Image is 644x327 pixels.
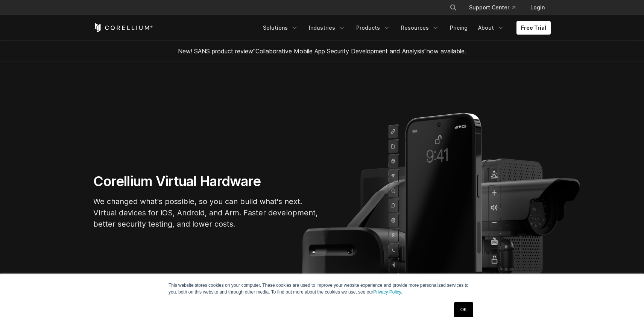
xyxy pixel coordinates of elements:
a: Free Trial [516,21,551,35]
a: Login [524,1,551,14]
span: New! SANS product review now available. [178,47,466,55]
a: Corellium Home [93,23,153,32]
a: "Collaborative Mobile App Security Development and Analysis" [253,47,427,55]
a: OK [454,302,473,317]
a: Products [352,21,395,35]
div: Navigation Menu [258,21,551,35]
p: This website stores cookies on your computer. These cookies are used to improve your website expe... [169,282,475,295]
div: Navigation Menu [440,1,551,14]
p: We changed what's possible, so you can build what's next. Virtual devices for iOS, Android, and A... [93,196,319,230]
button: Search [447,1,460,14]
a: About [474,21,509,35]
h1: Corellium Virtual Hardware [93,173,319,190]
a: Industries [304,21,350,35]
a: Privacy Policy. [373,289,402,295]
a: Resources [396,21,444,35]
a: Solutions [258,21,303,35]
a: Pricing [445,21,472,35]
a: Support Center [463,1,521,14]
